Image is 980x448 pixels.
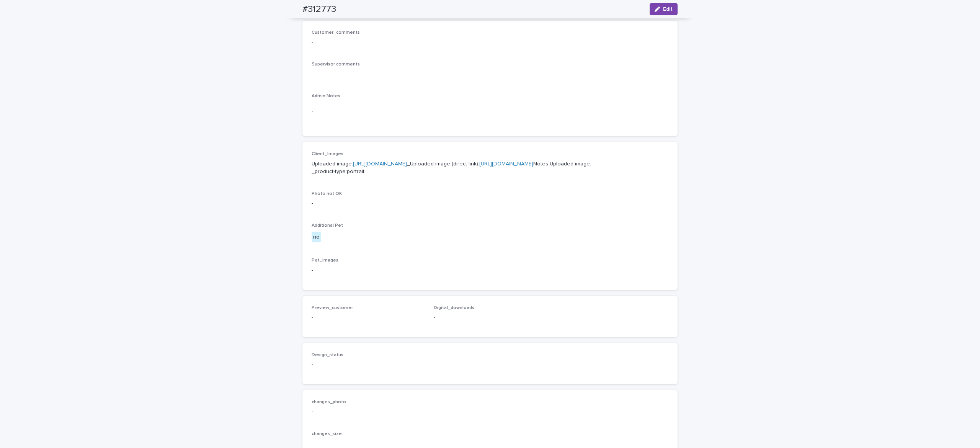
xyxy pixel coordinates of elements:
[312,94,340,98] span: Admin Notes
[312,107,668,115] p: -
[302,4,336,15] h2: #312773
[312,62,360,67] span: Supervisor comments
[312,314,425,322] p: -
[312,152,343,156] span: Client_Images
[312,400,346,404] span: changes_photo
[312,440,668,448] p: -
[479,161,533,167] a: [URL][DOMAIN_NAME]
[663,7,673,12] span: Edit
[650,3,678,15] button: Edit
[434,306,474,310] span: Digital_downloads
[434,314,547,322] p: -
[312,432,342,436] span: changes_size
[312,361,425,369] p: -
[312,232,321,243] div: no
[312,199,668,208] p: -
[312,160,668,176] p: Uploaded image: _Uploaded image (direct link): Notes Uploaded image: _product-type:portrait
[312,38,668,46] p: -
[312,30,360,35] span: Customer_comments
[312,223,343,228] span: Additional Pet
[312,408,668,416] p: -
[312,70,668,78] p: -
[312,353,343,357] span: Design_status
[353,161,407,167] a: [URL][DOMAIN_NAME]
[312,306,353,310] span: Preview_customer
[312,191,342,196] span: Photo not OK
[312,267,668,275] p: -
[312,258,338,263] span: Pet_Images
